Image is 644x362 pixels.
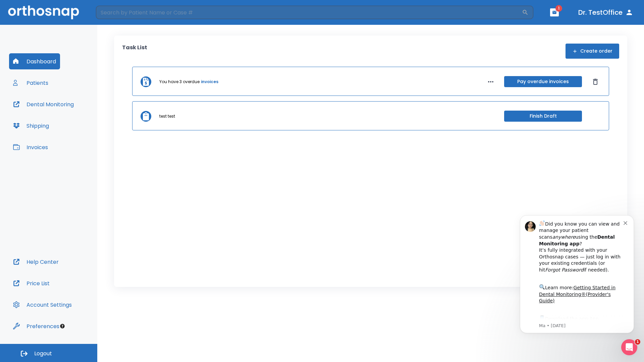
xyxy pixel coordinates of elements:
[9,96,78,112] button: Dental Monitoring
[9,75,52,91] button: Patients
[566,44,619,59] button: Create order
[9,297,76,313] button: Account Settings
[29,118,114,124] p: Message from Ma, sent 2w ago
[29,109,114,143] div: Download the app: | ​ Let us know if you need help getting started!
[114,14,119,20] button: Dismiss notification
[29,111,89,123] a: App Store
[576,6,636,18] button: Dr. TestOffice
[510,205,644,344] iframe: Intercom notifications message
[59,323,65,329] div: Tooltip anchor
[9,118,53,134] button: Shipping
[159,113,175,119] p: test test
[9,318,63,334] button: Preferences
[8,5,79,19] img: Orthosnap
[159,79,200,85] p: You have 3 overdue
[590,76,601,87] button: Dismiss
[9,254,63,270] button: Help Center
[504,76,582,87] button: Pay overdue invoices
[621,339,637,355] iframe: Intercom live chat
[96,6,522,19] input: Search by Patient Name or Case #
[9,275,54,291] button: Price List
[9,139,52,155] button: Invoices
[635,339,640,345] span: 1
[201,79,218,85] a: invoices
[555,5,562,12] span: 1
[122,44,147,59] p: Task List
[504,111,582,122] button: Finish Draft
[34,350,52,357] span: Logout
[9,53,60,69] button: Dashboard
